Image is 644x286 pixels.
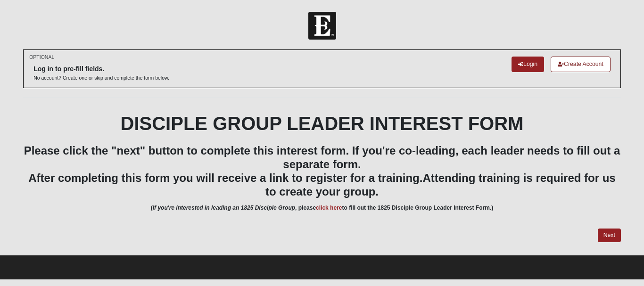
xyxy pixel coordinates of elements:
b: DISCIPLE GROUP LEADER INTEREST FORM [121,113,524,134]
small: OPTIONAL [29,54,54,61]
p: No account? Create one or skip and complete the form below. [33,74,169,82]
i: If you're interested in leading an 1825 Disciple Group [153,204,295,211]
a: Next [598,229,621,242]
h6: Log in to pre-fill fields. [33,65,169,73]
span: Attending training is required for us to create your group. [265,172,616,198]
h3: Please click the "next" button to complete this interest form. If you're co-leading, each leader ... [23,144,621,198]
h6: ( , please to fill out the 1825 Disciple Group Leader Interest Form.) [23,204,621,211]
a: Create Account [551,57,611,72]
a: Login [512,57,544,72]
img: Church of Eleven22 Logo [308,12,336,40]
a: click here [316,204,342,211]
